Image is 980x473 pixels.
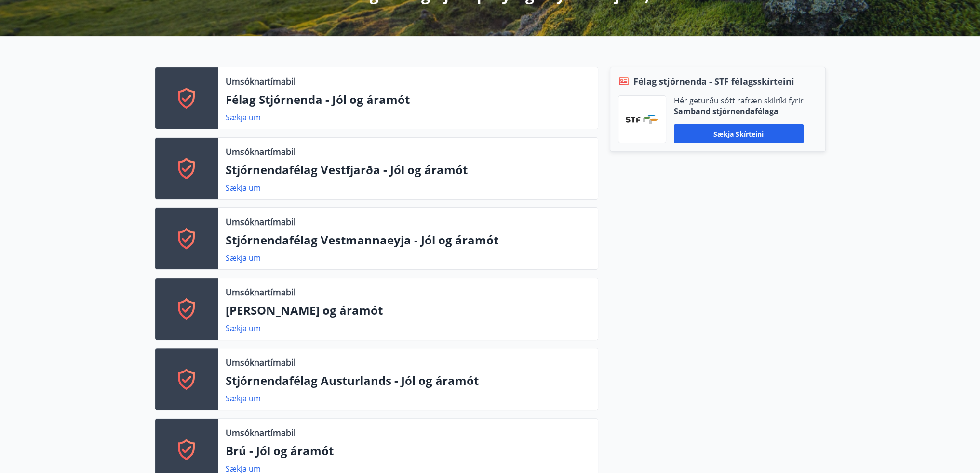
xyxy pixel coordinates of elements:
[226,112,261,123] a: Sækja um
[226,302,590,319] p: [PERSON_NAME] og áramót
[633,75,794,88] span: Félag stjórnenda - STF félagsskírteini
[226,91,590,108] p: Félag Stjórnenda - Jól og áramót
[226,393,261,404] a: Sækja um
[226,182,261,193] a: Sækja um
[226,216,296,228] p: Umsóknartímabil
[674,124,804,143] button: Sækja skírteini
[674,95,804,106] p: Hér geturðu sótt rafræn skilríki fyrir
[226,162,590,178] p: Stjórnendafélag Vestfjarða - Jól og áramót
[226,356,296,369] p: Umsóknartímabil
[226,253,261,263] a: Sækja um
[674,106,804,116] p: Samband stjórnendafélaga
[226,75,296,88] p: Umsóknartímabil
[226,443,590,459] p: Brú - Jól og áramót
[226,286,296,298] p: Umsóknartímabil
[226,323,261,333] a: Sækja um
[626,115,658,124] img: vjCaq2fThgY3EUYqSgpjEiBg6WP39ov69hlhuPVN.png
[226,145,296,158] p: Umsóknartímabil
[226,426,296,439] p: Umsóknartímabil
[226,372,590,389] p: Stjórnendafélag Austurlands - Jól og áramót
[226,232,590,248] p: Stjórnendafélag Vestmannaeyja - Jól og áramót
